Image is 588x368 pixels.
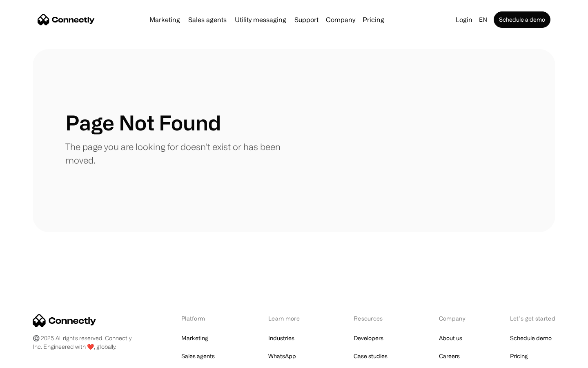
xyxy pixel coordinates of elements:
[494,11,550,28] a: Schedule a demo
[439,314,468,323] div: Company
[16,354,49,365] ul: Language list
[476,14,492,25] div: en
[268,314,311,323] div: Learn more
[268,332,294,344] a: Industries
[510,350,528,362] a: Pricing
[452,14,476,25] a: Login
[479,14,487,25] div: en
[38,13,95,26] a: home
[146,16,183,23] a: Marketing
[8,353,49,365] aside: Language selected: English
[439,350,460,362] a: Careers
[510,314,555,323] div: Let’s get started
[185,16,230,23] a: Sales agents
[354,332,383,344] a: Developers
[326,14,355,25] div: Company
[510,332,552,344] a: Schedule demo
[181,350,215,362] a: Sales agents
[232,16,290,23] a: Utility messaging
[439,332,462,344] a: About us
[354,314,396,323] div: Resources
[181,332,208,344] a: Marketing
[291,16,322,23] a: Support
[359,16,388,23] a: Pricing
[268,350,296,362] a: WhatsApp
[354,350,388,362] a: Case studies
[65,140,294,167] p: The page you are looking for doesn't exist or has been moved.
[323,14,358,25] div: Company
[181,314,226,323] div: Platform
[65,110,221,135] h1: Page Not Found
